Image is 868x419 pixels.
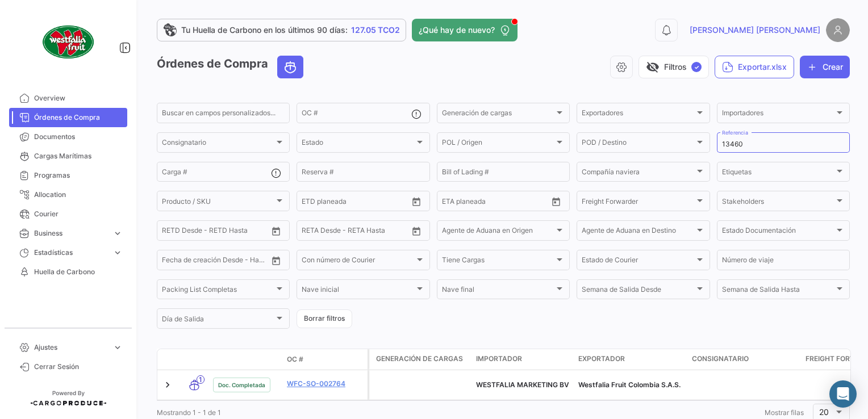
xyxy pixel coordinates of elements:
a: Allocation [9,185,127,204]
span: Semana de Salida Hasta [722,287,834,295]
span: Agente de Aduana en Destino [582,228,694,236]
input: Desde [442,199,462,207]
input: Hasta [330,199,381,207]
span: Exportador [578,354,625,364]
a: Expand/Collapse Row [162,379,173,391]
datatable-header-cell: OC # [282,350,368,369]
span: OC # [287,354,303,364]
span: Exportadores [582,111,694,119]
input: Hasta [470,199,521,207]
span: expand_more [112,342,123,353]
span: Ajustes [34,342,108,353]
span: Agente de Aduana en Origen [442,228,554,236]
span: Overview [34,93,123,103]
button: Ocean [278,56,303,78]
span: POL / Origen [442,140,554,148]
input: Desde [162,228,182,236]
a: Órdenes de Compra [9,108,127,127]
a: Huella de Carbono [9,262,127,282]
span: Nave inicial [302,287,414,295]
button: Open calendar [548,193,565,210]
span: Mostrando 1 - 1 de 1 [157,408,221,417]
span: Generación de cargas [376,354,463,364]
datatable-header-cell: Consignatario [687,349,801,370]
span: Tu Huella de Carbono en los últimos 90 días: [181,24,348,36]
button: Borrar filtros [297,309,352,328]
span: 127.05 TCO2 [351,24,400,36]
span: Programas [34,170,123,181]
span: Compañía naviera [582,170,694,178]
span: Mostrar filas [765,408,804,417]
input: Hasta [330,228,381,236]
datatable-header-cell: Estado Doc. [208,355,282,364]
input: Desde [162,258,182,266]
span: Estado Documentación [722,228,834,236]
span: Cargas Marítimas [34,151,123,161]
span: 20 [819,407,829,417]
span: Allocation [34,190,123,200]
span: expand_more [112,228,123,238]
datatable-header-cell: Importador [471,349,574,370]
span: WESTFALIA MARKETING BV [476,380,569,389]
span: Courier [34,209,123,219]
span: Tiene Cargas [442,258,554,266]
button: Open calendar [408,193,425,210]
button: Exportar.xlsx [715,56,794,78]
span: Importador [476,354,522,364]
button: Open calendar [268,252,285,269]
h3: Órdenes de Compra [157,56,307,78]
span: [PERSON_NAME] [PERSON_NAME] [690,24,820,36]
a: WFC-SO-002764 [287,379,363,389]
span: Freight Forwarder [582,199,694,207]
span: Generación de cargas [442,111,554,119]
span: Documentos [34,132,123,142]
span: 1 [197,375,205,384]
span: Semana de Salida Desde [582,287,694,295]
span: Estado de Courier [582,258,694,266]
datatable-header-cell: Generación de cargas [369,349,471,370]
img: client-50.png [40,14,97,70]
button: ¿Qué hay de nuevo? [412,19,518,41]
span: Doc. Completada [218,380,265,389]
span: expand_more [112,248,123,258]
input: Hasta [190,258,241,266]
span: Estadísticas [34,248,108,258]
input: Desde [302,228,322,236]
img: placeholder-user.png [826,18,850,42]
button: Crear [800,56,850,78]
input: Hasta [190,228,241,236]
a: Courier [9,204,127,224]
span: ✓ [691,62,702,72]
span: Producto / SKU [162,199,274,207]
a: Programas [9,166,127,185]
span: Nave final [442,287,554,295]
span: Estado [302,140,414,148]
a: Cargas Marítimas [9,146,127,166]
a: Documentos [9,127,127,146]
span: POD / Destino [582,140,694,148]
span: ¿Qué hay de nuevo? [419,24,495,36]
span: Business [34,228,108,238]
button: Open calendar [268,223,285,240]
span: visibility_off [646,60,660,74]
div: Abrir Intercom Messenger [829,380,857,408]
span: Día de Salida [162,317,274,325]
span: Con número de Courier [302,258,414,266]
span: Huella de Carbono [34,267,123,277]
button: visibility_offFiltros✓ [639,56,709,78]
span: Consignatario [692,354,749,364]
button: Open calendar [408,223,425,240]
input: Desde [302,199,322,207]
span: Packing List Completas [162,287,274,295]
span: Cerrar Sesión [34,362,123,372]
datatable-header-cell: Modo de Transporte [180,355,208,364]
span: Consignatario [162,140,274,148]
a: Overview [9,89,127,108]
span: Etiquetas [722,170,834,178]
span: Importadores [722,111,834,119]
span: Órdenes de Compra [34,112,123,123]
a: Tu Huella de Carbono en los últimos 90 días:127.05 TCO2 [157,19,406,41]
span: Westfalia Fruit Colombia S.A.S. [578,380,681,389]
datatable-header-cell: Exportador [574,349,687,370]
span: Stakeholders [722,199,834,207]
